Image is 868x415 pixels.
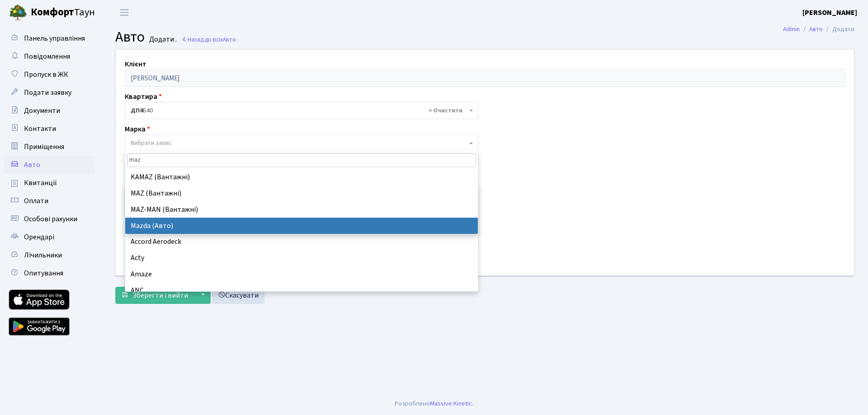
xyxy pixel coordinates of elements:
[429,106,462,115] span: Видалити всі елементи
[131,139,171,148] span: Вибрати запис
[132,290,188,300] span: Зберегти і вийти
[802,7,857,18] a: [PERSON_NAME]
[24,232,54,242] span: Орендарі
[115,27,145,47] span: Авто
[125,169,478,185] li: KAMAZ (Вантажні)
[9,4,27,22] img: logo.png
[223,35,236,44] span: Авто
[24,33,85,43] span: Панель управління
[125,233,478,250] li: Accord Aerodeck
[24,214,77,224] span: Особові рахунки
[5,102,95,120] a: Документи
[24,250,62,260] span: Лічильники
[212,287,264,304] a: Скасувати
[5,192,95,210] a: Оплати
[147,35,177,44] small: Додати .
[125,266,478,282] li: Amaze
[113,5,136,20] button: Переключити навігацію
[5,246,95,264] a: Лічильники
[5,65,95,84] a: Пропуск в ЖК
[24,51,70,61] span: Повідомлення
[31,5,74,19] b: Комфорт
[24,160,40,170] span: Авто
[5,138,95,156] a: Приміщення
[24,178,57,188] span: Квитанції
[125,124,150,135] label: Марка
[24,70,68,79] span: Пропуск в ЖК
[24,88,71,98] span: Подати заявку
[823,24,854,34] li: Додати
[809,24,823,34] a: Авто
[131,106,467,115] span: <b>ДП4</b>&nbsp;&nbsp;&nbsp;Б40
[24,106,60,116] span: Документи
[5,84,95,102] a: Подати заявку
[24,124,56,134] span: Контакти
[24,268,63,278] span: Опитування
[5,156,95,174] a: Авто
[769,20,868,39] nav: breadcrumb
[125,250,478,266] li: Acty
[181,35,236,44] a: Назад до всіхАвто
[31,5,95,20] span: Таун
[24,142,64,152] span: Приміщення
[125,91,162,102] label: Квартира
[5,47,95,65] a: Повідомлення
[125,59,146,70] label: Клієнт
[783,24,800,34] a: Admin
[430,399,472,408] a: Massive Kinetic
[115,287,194,304] button: Зберегти і вийти
[5,29,95,47] a: Панель управління
[802,8,857,18] b: [PERSON_NAME]
[125,185,478,201] li: MAZ (Вантажні)
[5,120,95,138] a: Контакти
[131,106,143,115] b: ДП4
[5,228,95,246] a: Орендарі
[5,210,95,228] a: Особові рахунки
[395,399,473,409] div: Розроблено .
[125,102,478,119] span: <b>ДП4</b>&nbsp;&nbsp;&nbsp;Б40
[24,196,48,206] span: Оплати
[125,218,478,234] li: Mazda (Авто)
[5,264,95,282] a: Опитування
[125,282,478,298] li: ANC
[125,201,478,218] li: MAZ-MAN (Вантажні)
[5,174,95,192] a: Квитанції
